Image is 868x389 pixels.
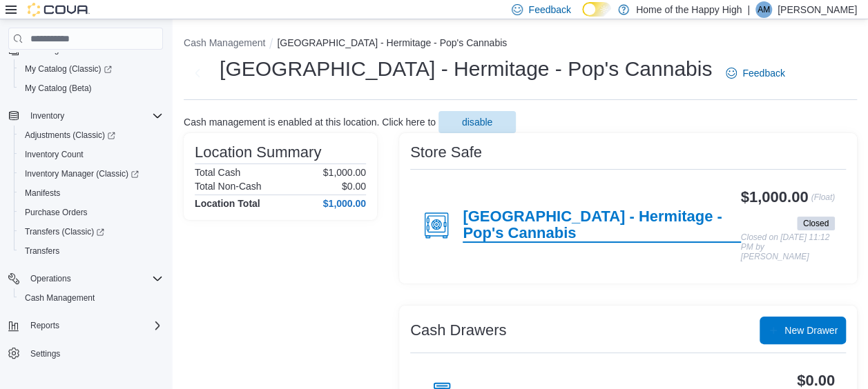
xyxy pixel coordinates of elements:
[14,126,168,145] a: Adjustments (Classic)
[19,127,163,143] span: Adjustments (Classic)
[758,1,770,18] span: AM
[438,111,516,133] button: disable
[25,317,163,334] span: Reports
[19,185,163,201] span: Manifests
[28,3,90,17] img: Cova
[25,270,77,287] button: Operations
[14,164,168,183] a: Inventory Manager (Classic)
[582,2,611,17] input: Dark Mode
[25,207,88,218] span: Purchase Orders
[19,80,97,97] a: My Catalog (Beta)
[195,198,260,209] h4: Location Total
[323,167,366,178] p: $1,000.00
[184,37,265,48] button: Cash Management
[778,1,857,18] p: [PERSON_NAME]
[19,146,89,163] a: Inventory Count
[30,320,59,331] span: Reports
[195,167,240,178] h6: Total Cash
[14,288,168,308] button: Cash Management
[195,144,321,161] h3: Location Summary
[25,108,163,124] span: Inventory
[184,117,436,128] p: Cash management is enabled at this location. Click here to
[184,36,857,52] nav: An example of EuiBreadcrumbs
[3,316,168,335] button: Reports
[323,198,366,209] h4: $1,000.00
[19,290,100,306] a: Cash Management
[19,204,93,221] a: Purchase Orders
[30,348,60,359] span: Settings
[797,372,835,389] h3: $0.00
[14,183,168,203] button: Manifests
[19,243,163,259] span: Transfers
[19,146,163,163] span: Inventory Count
[14,59,168,79] a: My Catalog (Classic)
[19,290,163,306] span: Cash Management
[14,79,168,98] button: My Catalog (Beta)
[797,217,835,230] span: Closed
[25,270,163,287] span: Operations
[184,59,211,87] button: Next
[25,346,66,362] a: Settings
[14,145,168,164] button: Inventory Count
[19,61,163,77] span: My Catalog (Classic)
[25,83,92,94] span: My Catalog (Beta)
[25,130,115,141] span: Adjustments (Classic)
[19,243,65,259] a: Transfers
[755,1,772,18] div: Alicia Mair
[3,343,168,363] button: Settings
[30,273,71,284] span: Operations
[19,166,144,182] a: Inventory Manager (Classic)
[19,127,121,143] a: Adjustments (Classic)
[14,241,168,261] button: Transfers
[19,61,117,77] a: My Catalog (Classic)
[25,149,84,160] span: Inventory Count
[25,246,59,257] span: Transfers
[30,110,64,121] span: Inventory
[277,37,507,48] button: [GEOGRAPHIC_DATA] - Hermitage - Pop's Cannabis
[14,203,168,222] button: Purchase Orders
[25,188,60,199] span: Manifests
[25,292,95,303] span: Cash Management
[636,1,742,18] p: Home of the Happy High
[25,108,70,124] button: Inventory
[342,181,366,192] p: $0.00
[19,204,163,221] span: Purchase Orders
[741,189,809,206] h3: $1,000.00
[462,115,492,129] span: disable
[463,208,740,243] h4: [GEOGRAPHIC_DATA] - Hermitage - Pop's Cannabis
[25,345,163,362] span: Settings
[803,217,829,230] span: Closed
[582,17,583,17] span: Dark Mode
[19,185,66,201] a: Manifests
[14,222,168,241] a: Transfers (Classic)
[3,106,168,126] button: Inventory
[747,1,750,18] p: |
[25,168,139,179] span: Inventory Manager (Classic)
[811,189,835,214] p: (Float)
[742,66,784,80] span: Feedback
[741,233,835,261] p: Closed on [DATE] 11:12 PM by [PERSON_NAME]
[25,317,65,334] button: Reports
[195,181,262,192] h6: Total Non-Cash
[528,3,570,17] span: Feedback
[19,223,163,240] span: Transfers (Classic)
[25,226,104,237] span: Transfers (Classic)
[3,269,168,288] button: Operations
[19,166,163,182] span: Inventory Manager (Classic)
[760,317,846,344] button: New Drawer
[25,63,112,74] span: My Catalog (Classic)
[410,144,482,161] h3: Store Safe
[720,59,790,87] a: Feedback
[19,223,110,240] a: Transfers (Classic)
[220,55,712,83] h1: [GEOGRAPHIC_DATA] - Hermitage - Pop's Cannabis
[19,80,163,97] span: My Catalog (Beta)
[784,323,838,337] span: New Drawer
[410,322,506,339] h3: Cash Drawers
